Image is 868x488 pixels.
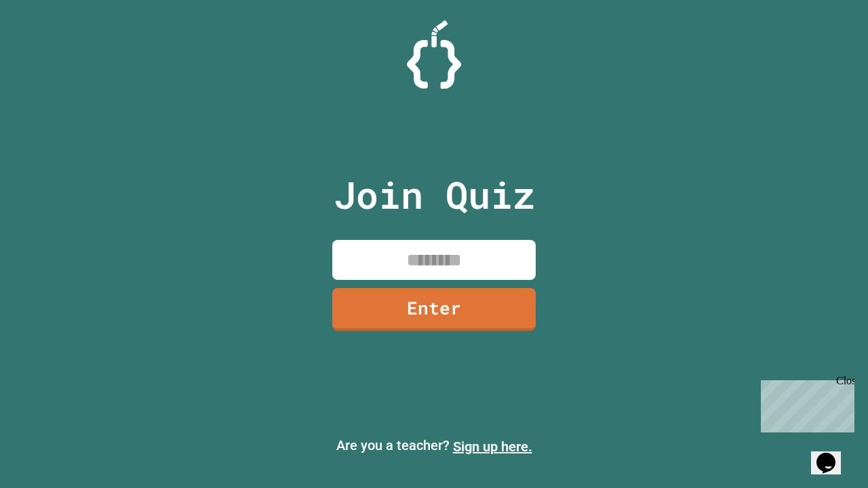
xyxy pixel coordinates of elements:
a: Sign up here. [453,439,532,455]
div: Chat with us now!Close [5,5,94,86]
a: Enter [332,288,536,331]
iframe: chat widget [755,375,854,432]
p: Are you a teacher? [11,435,857,457]
p: Join Quiz [334,167,535,223]
iframe: chat widget [811,434,854,474]
img: Logo.svg [407,20,461,89]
